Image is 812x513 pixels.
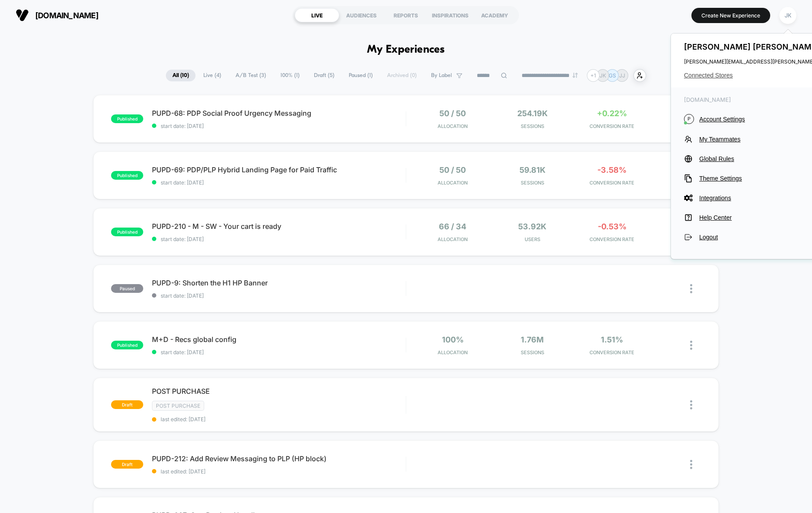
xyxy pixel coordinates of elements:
[339,8,384,22] div: AUDIENCES
[690,460,692,469] img: close
[111,284,143,293] span: paused
[197,70,228,81] span: Live ( 4 )
[587,69,600,82] div: + 1
[495,180,570,186] span: Sessions
[166,70,195,81] span: All ( 10 )
[152,401,204,411] span: Post Purchase
[152,179,405,186] span: start date: [DATE]
[307,70,341,81] span: Draft ( 5 )
[152,222,405,231] span: PUPD-210 - M - SW - Your cart is ready
[384,8,428,22] div: REPORTS
[690,400,692,409] img: close
[152,349,405,355] span: start date: [DATE]
[111,400,143,409] span: draft
[111,460,143,469] span: draft
[472,8,517,22] div: ACADEMY
[574,349,650,355] span: CONVERSION RATE
[601,335,623,344] span: 1.51%
[274,70,306,81] span: 100% ( 1 )
[295,8,339,22] div: LIVE
[428,8,472,22] div: INSPIRATIONS
[597,165,627,174] span: -3.58%
[152,278,405,287] span: PUPD-9: Shorten the H1 HP Banner
[574,236,650,242] span: CONVERSION RATE
[690,284,692,293] img: close
[111,341,143,349] span: published
[439,165,466,174] span: 50 / 50
[439,222,466,231] span: 66 / 34
[574,180,650,186] span: CONVERSION RATE
[574,123,650,129] span: CONVERSION RATE
[573,73,578,78] img: end
[442,335,464,344] span: 100%
[438,123,468,129] span: Allocation
[609,72,616,79] p: GS
[152,165,405,174] span: PUPD-69: PDP/PLP Hybrid Landing Page for Paid Traffic
[439,109,466,118] span: 50 / 50
[495,349,570,355] span: Sessions
[495,236,570,242] span: Users
[152,468,405,475] span: last edited: [DATE]
[777,7,799,24] button: JK
[600,72,606,79] p: JK
[519,165,546,174] span: 59.81k
[367,44,445,56] h1: My Experiences
[690,341,692,350] img: close
[152,387,405,396] span: POST PURCHASE
[518,222,546,231] span: 53.92k
[111,114,143,123] span: published
[684,114,694,124] i: P
[438,236,468,242] span: Allocation
[152,123,405,129] span: start date: [DATE]
[779,7,796,24] div: JK
[35,11,98,20] span: [DOMAIN_NAME]
[111,171,143,180] span: published
[152,292,405,299] span: start date: [DATE]
[495,123,570,129] span: Sessions
[597,109,627,118] span: +0.22%
[111,228,143,236] span: published
[598,222,627,231] span: -0.53%
[691,8,770,23] button: Create New Experience
[152,109,405,117] span: PUPD-68: PDP Social Proof Urgency Messaging
[152,335,405,344] span: M+D - Recs global config
[521,335,544,344] span: 1.76M
[229,70,273,81] span: A/B Test ( 3 )
[152,454,405,463] span: PUPD-212: Add Review Messaging to PLP (HP block)
[517,109,548,118] span: 254.19k
[619,72,625,79] p: JJ
[152,416,405,422] span: last edited: [DATE]
[152,236,405,242] span: start date: [DATE]
[16,9,29,22] img: Visually logo
[431,72,452,79] span: By Label
[342,70,379,81] span: Paused ( 1 )
[438,349,468,355] span: Allocation
[438,180,468,186] span: Allocation
[13,8,101,22] button: [DOMAIN_NAME]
